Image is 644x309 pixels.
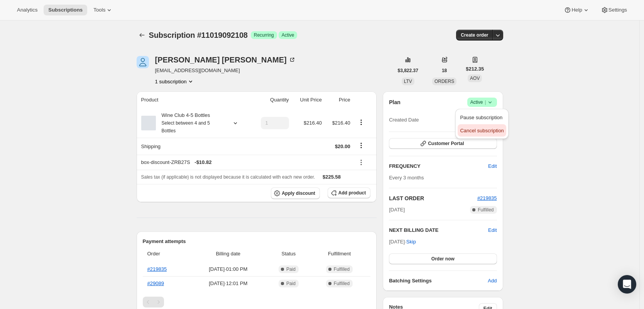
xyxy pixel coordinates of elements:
[389,239,416,245] span: [DATE] ·
[192,265,265,273] span: [DATE] · 01:00 PM
[609,7,627,13] span: Settings
[282,32,294,38] span: Active
[477,195,497,201] a: #219835
[466,65,484,73] span: $212.35
[147,266,167,272] a: #219835
[137,91,250,108] th: Product
[155,56,296,64] div: [PERSON_NAME] [PERSON_NAME]
[458,124,506,137] button: Cancel subscription
[461,32,488,38] span: Create order
[328,187,370,198] button: Add product
[389,162,488,170] h2: FREQUENCY
[571,7,582,13] span: Help
[143,238,371,245] h2: Payment attempts
[355,141,367,150] button: Shipping actions
[12,5,42,15] button: Analytics
[483,160,501,172] button: Edit
[437,65,451,76] button: 18
[286,266,296,272] span: Paid
[488,226,497,234] button: Edit
[389,253,497,264] button: Order now
[389,116,419,124] span: Created Date
[291,91,324,108] th: Unit Price
[389,277,488,285] h6: Batching Settings
[389,138,497,149] button: Customer Portal
[470,98,494,106] span: Active
[338,190,366,196] span: Add product
[141,159,350,166] div: box-discount-ZRB27S
[406,238,416,246] span: Skip
[434,79,454,84] span: ORDERS
[389,175,424,181] span: Every 3 months
[389,98,401,106] h2: Plan
[194,159,211,166] span: - $10.82
[143,297,371,307] nav: Pagination
[282,190,315,196] span: Apply discount
[192,280,265,287] span: [DATE] · 12:01 PM
[460,128,504,133] span: Cancel subscription
[488,277,497,285] span: Add
[398,68,418,74] span: $3,822.37
[44,5,87,15] button: Subscriptions
[323,174,341,180] span: $225.58
[477,194,497,202] button: #219835
[334,280,350,287] span: Fulfilled
[596,5,632,15] button: Settings
[155,78,194,85] button: Product actions
[334,266,350,272] span: Fulfilled
[458,111,506,123] button: Pause subscription
[389,226,488,234] h2: NEXT BILLING DATE
[155,67,296,74] span: [EMAIL_ADDRESS][DOMAIN_NAME]
[488,162,497,170] span: Edit
[313,250,366,258] span: Fulfillment
[559,5,594,15] button: Help
[286,280,296,287] span: Paid
[147,280,164,286] a: #29089
[254,32,274,38] span: Recurring
[48,7,83,13] span: Subscriptions
[137,138,250,155] th: Shipping
[162,120,210,133] small: Select between 4 and 5 Bottles
[137,56,149,68] span: Diana Fleming
[324,91,353,108] th: Price
[335,144,350,149] span: $20.00
[404,79,412,84] span: LTV
[431,256,455,262] span: Order now
[141,174,315,180] span: Sales tax (if applicable) is not displayed because it is calculated with each new order.
[460,115,502,120] span: Pause subscription
[192,250,265,258] span: Billing date
[156,111,225,135] div: Wine Club 4-5 Bottles
[442,68,447,74] span: 18
[389,194,477,202] h2: LAST ORDER
[332,120,350,126] span: $216.40
[618,275,636,294] div: Open Intercom Messenger
[143,245,190,262] th: Order
[250,91,291,108] th: Quantity
[470,76,480,81] span: AOV
[269,250,308,258] span: Status
[428,140,464,147] span: Customer Portal
[389,206,405,214] span: [DATE]
[149,31,248,39] span: Subscription #11019092108
[304,120,322,126] span: $216.40
[483,275,501,287] button: Add
[93,7,105,13] span: Tools
[478,207,494,213] span: Fulfilled
[271,187,320,199] button: Apply discount
[137,30,147,41] button: Subscriptions
[485,99,486,105] span: |
[393,65,423,76] button: $3,822.37
[456,30,493,41] button: Create order
[89,5,118,15] button: Tools
[402,236,421,248] button: Skip
[355,118,367,127] button: Product actions
[17,7,37,13] span: Analytics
